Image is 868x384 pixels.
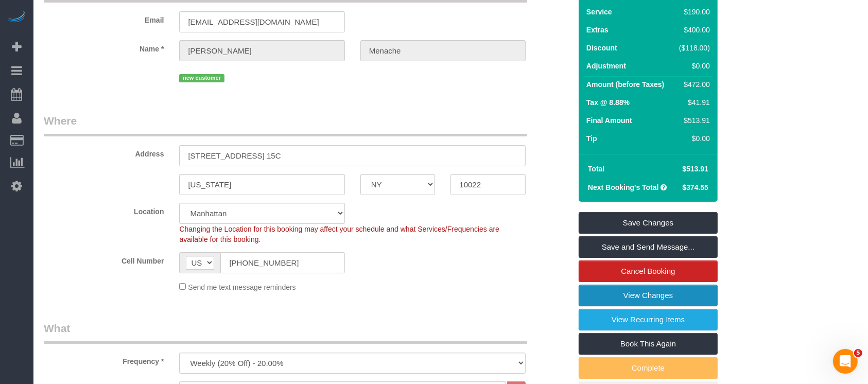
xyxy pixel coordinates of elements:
label: Email [36,11,171,25]
span: new customer [179,74,224,82]
label: Amount (before Taxes) [586,79,664,90]
input: Zip Code [450,174,526,195]
div: $0.00 [676,61,710,71]
input: Email [179,11,344,32]
a: Save Changes [579,212,718,234]
a: View Recurring Items [579,309,718,330]
a: Book This Again [579,333,718,355]
label: Extras [586,25,609,35]
label: Tax @ 8.88% [586,97,630,108]
strong: Next Booking's Total [588,183,659,191]
div: $472.00 [676,79,710,90]
span: Send me text message reminders [188,283,296,291]
span: 5 [854,349,862,357]
a: Cancel Booking [579,260,718,282]
div: $41.91 [676,97,710,108]
strong: Total [588,165,604,173]
span: $374.55 [682,183,708,191]
input: Last Name [360,40,526,61]
div: $190.00 [676,7,710,17]
input: Cell Number [220,252,344,273]
legend: Where [44,113,527,136]
div: $0.00 [676,133,710,144]
legend: What [44,321,527,344]
a: Save and Send Message... [579,236,718,258]
label: Adjustment [586,61,626,71]
label: Address [36,145,171,159]
label: Location [36,203,171,217]
input: First Name [179,40,344,61]
a: View Changes [579,285,718,306]
span: Changing the Location for this booking may affect your schedule and what Services/Frequencies are... [179,225,499,243]
label: Cell Number [36,252,171,266]
iframe: Intercom live chat [833,349,858,374]
div: $400.00 [676,25,710,35]
label: Tip [586,133,597,144]
label: Discount [586,43,617,53]
label: Final Amount [586,115,632,126]
label: Frequency * [36,353,171,366]
div: $513.91 [676,115,710,126]
label: Name * [36,40,171,54]
img: Automaid Logo [6,10,27,25]
label: Service [586,7,612,17]
div: ($118.00) [676,43,710,53]
span: $513.91 [682,165,708,173]
input: City [179,174,344,195]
